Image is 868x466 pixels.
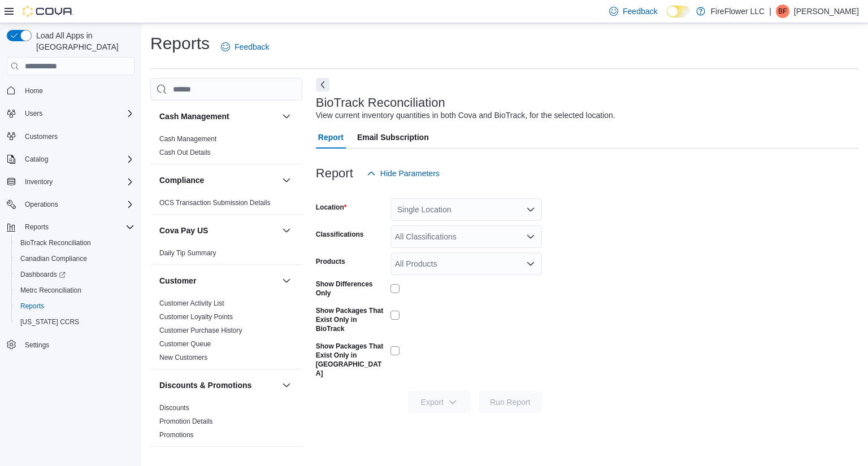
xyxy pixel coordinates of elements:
a: Customer Purchase History [159,326,242,334]
img: Cova [23,6,73,17]
button: Compliance [280,173,293,187]
div: View current inventory quantities in both Cova and BioTrack, for the selected location. [316,110,615,121]
h3: Compliance [159,175,204,186]
button: Open list of options [526,205,535,214]
a: Discounts [159,404,189,412]
span: Operations [25,200,58,209]
button: Cova Pay US [159,225,277,236]
button: Compliance [159,175,277,186]
button: Operations [2,197,139,212]
a: Cash Out Details [159,149,211,156]
span: Customers [20,129,134,143]
button: Metrc Reconciliation [11,282,139,298]
button: Users [20,107,47,120]
span: Discounts [159,403,189,412]
label: Classifications [316,230,364,239]
label: Show Packages That Exist Only in BioTrack [316,306,386,333]
button: Reports [20,220,53,234]
span: Canadian Compliance [20,254,87,263]
h3: Cova Pay US [159,225,208,236]
span: Customer Activity List [159,299,224,308]
button: Catalog [2,151,139,167]
a: Cash Management [159,135,216,143]
span: Cash Management [159,134,216,143]
button: Operations [20,198,63,211]
span: Users [25,109,42,118]
button: Customer [159,275,277,286]
span: Reports [20,302,44,311]
button: Discounts & Promotions [159,380,277,391]
a: Settings [20,338,54,352]
a: Dashboards [16,268,70,281]
button: Customer [280,274,293,288]
span: Dashboards [20,270,66,279]
label: Products [316,257,345,266]
span: Inventory [20,175,134,189]
span: Hide Parameters [380,168,440,179]
p: | [769,5,771,18]
h3: Discounts & Promotions [159,380,251,391]
label: Location [316,203,347,212]
div: Compliance [150,196,302,214]
span: Dark Mode [667,18,667,18]
button: Customers [2,128,139,145]
h3: Cash Management [159,111,229,122]
button: Cash Management [280,110,293,123]
div: Cova Pay US [150,246,302,264]
span: Metrc Reconciliation [20,286,81,295]
span: Inventory [25,177,53,186]
span: Reports [20,220,134,234]
a: Customer Activity List [159,299,224,307]
span: Home [20,83,134,97]
button: [US_STATE] CCRS [11,314,139,330]
span: Dashboards [16,268,134,281]
span: Export [414,391,464,413]
span: BioTrack Reconciliation [20,238,91,247]
button: Canadian Compliance [11,251,139,267]
span: Canadian Compliance [16,252,134,265]
span: Catalog [20,153,134,166]
span: Operations [20,198,134,211]
span: Customer Loyalty Points [159,312,233,321]
button: Hide Parameters [362,162,444,185]
span: Promotion Details [159,417,213,426]
span: BioTrack Reconciliation [16,236,134,250]
nav: Complex example [7,77,134,382]
button: Inventory [20,175,57,189]
label: Show Differences Only [316,280,386,298]
label: Show Packages That Exist Only in [GEOGRAPHIC_DATA] [316,342,386,378]
button: Home [2,82,139,98]
span: Customers [25,132,58,141]
a: Metrc Reconciliation [16,284,86,297]
a: Reports [16,299,49,313]
button: Reports [11,298,139,314]
span: [US_STATE] CCRS [20,317,79,326]
h1: Reports [150,32,210,55]
a: Feedback [216,36,274,58]
button: BioTrack Reconciliation [11,235,139,251]
span: Settings [20,338,134,352]
span: Catalog [25,155,48,164]
span: Users [20,107,134,120]
p: [PERSON_NAME] [794,5,859,18]
span: Feedback [235,41,269,53]
span: OCS Transaction Submission Details [159,198,271,207]
input: Dark Mode [667,6,691,18]
button: Reports [2,219,139,235]
span: Customer Queue [159,339,211,349]
button: Inventory [2,174,139,190]
span: Promotions [159,430,194,439]
a: Dashboards [11,267,139,282]
span: Cash Out Details [159,148,211,157]
div: Discounts & Promotions [150,401,302,446]
button: Cash Management [159,111,277,122]
span: Reports [16,299,134,313]
h3: Report [316,167,353,180]
a: [US_STATE] CCRS [16,315,84,329]
button: Settings [2,337,139,353]
h3: BioTrack Reconciliation [316,96,445,110]
a: Customer Loyalty Points [159,313,233,321]
span: Feedback [623,6,657,17]
span: Washington CCRS [16,315,134,329]
button: Users [2,106,139,121]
